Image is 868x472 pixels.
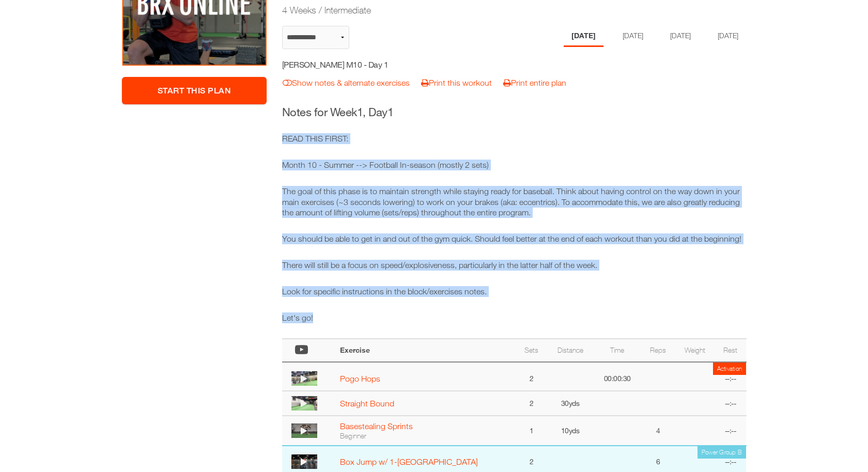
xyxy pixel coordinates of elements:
li: Day 3 [662,26,699,47]
p: READ THIS FIRST: [282,133,747,144]
a: Start This Plan [122,77,267,104]
span: 1 [388,105,394,119]
p: Month 10 - Summer --> Football In-season (mostly 2 sets) [282,160,747,170]
td: 30 [547,391,594,416]
td: 2 [516,362,547,391]
p: Let's go! [282,312,747,323]
td: --:-- [715,391,746,416]
th: Weight [675,339,715,362]
th: Rest [715,339,746,362]
h5: [PERSON_NAME] M10 - Day 1 [282,59,467,70]
td: --:-- [715,362,746,391]
td: 1 [516,416,547,446]
h3: Notes for Week , Day [282,104,747,120]
li: Day 1 [564,26,603,47]
img: thumbnail.png [291,371,317,386]
p: The goal of this phase is to maintain strength while staying ready for baseball. Think about havi... [282,186,747,218]
h2: 4 Weeks / Intermediate [282,4,667,17]
span: yds [569,426,580,435]
a: Print this workout [421,78,492,87]
li: Day 2 [615,26,651,47]
a: Show notes & alternate exercises [283,78,410,87]
td: --:-- [715,416,746,446]
th: Sets [516,339,547,362]
td: 00:00:30 [594,362,641,391]
img: thumbnail.png [291,396,317,411]
td: 4 [641,416,675,446]
a: Straight Bound [340,399,394,408]
img: thumbnail.png [291,454,317,469]
a: Print entire plan [503,78,566,87]
th: Reps [641,339,675,362]
a: Box Jump w/ 1-[GEOGRAPHIC_DATA] [340,457,478,466]
td: Power Group B [698,446,746,459]
a: Pogo Hops [340,374,380,383]
a: Basestealing Sprints [340,421,413,431]
th: Distance [547,339,594,362]
td: 2 [516,391,547,416]
p: Look for specific instructions in the block/exercises notes. [282,286,747,297]
td: 10 [547,416,594,446]
p: You should be able to get in and out of the gym quick. Should feel better at the end of each work... [282,233,747,244]
div: Beginner [340,431,510,440]
td: Activation [713,363,747,375]
p: There will still be a focus on speed/explosiveness, particularly in the latter half of the week. [282,260,747,271]
span: 1 [357,105,363,119]
span: yds [569,399,580,407]
img: thumbnail.png [291,423,317,438]
th: Exercise [335,339,516,362]
li: Day 4 [710,26,746,47]
th: Time [594,339,641,362]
